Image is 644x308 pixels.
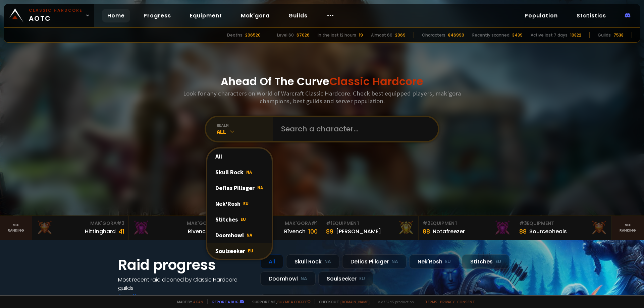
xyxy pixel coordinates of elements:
[322,216,419,240] a: #1Equipment89[PERSON_NAME]
[212,299,238,304] a: Report a bug
[311,220,318,227] span: # 1
[409,254,459,269] div: Nek'Rosh
[118,227,124,236] div: 41
[32,216,129,240] a: Mak'Gora#3Hittinghard41
[217,123,273,128] div: realm
[391,258,398,265] small: NA
[184,9,227,22] a: Equipment
[286,254,339,269] div: Skull Rock
[515,216,612,240] a: #3Equipment88Sourceoheals
[326,220,332,227] span: # 1
[207,164,272,180] div: Skull Rock
[207,148,272,164] div: All
[422,32,445,38] div: Characters
[613,32,624,38] div: 7538
[342,254,407,269] div: Defias Pillager
[448,32,464,38] div: 846990
[225,216,322,240] a: Mak'Gora#1Rîvench100
[425,299,437,304] a: Terms
[248,248,253,254] span: EU
[246,169,252,175] span: NA
[462,254,509,269] div: Stitches
[248,299,311,304] span: Support me,
[423,220,430,227] span: # 2
[188,227,209,236] div: Rivench
[247,232,252,238] span: NA
[129,216,225,240] a: Mak'Gora#2Rivench100
[612,216,644,240] a: Seeranking
[472,32,509,38] div: Recently scanned
[336,227,381,236] div: [PERSON_NAME]
[371,32,392,38] div: Almost 60
[531,32,568,38] div: Active last 7 days
[118,293,162,300] a: See all progress
[180,89,464,105] h3: Look for any characters on World of Warcraft Classic Hardcore. Check best equipped players, mak'g...
[419,216,515,240] a: #2Equipment88Notafreezer
[207,211,272,227] div: Stitches
[395,32,406,38] div: 2069
[217,128,273,135] div: All
[519,9,563,22] a: Population
[318,271,373,286] div: Soulseeker
[85,227,116,236] div: Hittinghard
[36,220,124,227] div: Mak'Gora
[284,227,306,236] div: Rîvench
[257,185,263,191] span: NA
[374,299,414,304] span: v. d752d5 - production
[243,200,249,206] span: EU
[457,299,475,304] a: Consent
[571,9,611,22] a: Statistics
[260,271,316,286] div: Doomhowl
[102,9,130,22] a: Home
[329,74,423,89] span: Classic Hardcore
[308,227,318,236] div: 100
[315,299,370,304] span: Checkout
[133,220,221,227] div: Mak'Gora
[529,227,567,236] div: Sourceoheals
[519,220,607,227] div: Equipment
[245,32,261,38] div: 206520
[207,227,272,243] div: Doomhowl
[423,227,430,236] div: 88
[445,258,451,265] small: EU
[193,299,203,304] a: a fan
[359,32,363,38] div: 19
[4,4,94,27] a: Classic HardcoreAOTC
[519,227,527,236] div: 88
[240,216,246,222] span: EU
[29,7,83,23] span: AOTC
[227,32,243,38] div: Deaths
[207,243,272,259] div: Soulseeker
[440,299,454,304] a: Privacy
[519,220,527,227] span: # 3
[207,196,272,211] div: Nek'Rosh
[433,227,465,236] div: Notafreezer
[235,9,275,22] a: Mak'gora
[277,117,430,141] input: Search a character...
[423,220,511,227] div: Equipment
[340,299,370,304] a: [DOMAIN_NAME]
[326,220,414,227] div: Equipment
[229,220,318,227] div: Mak'Gora
[324,258,331,265] small: NA
[512,32,523,38] div: 3439
[297,32,310,38] div: 67026
[359,275,365,282] small: EU
[598,32,611,38] div: Guilds
[277,32,294,38] div: Level 60
[117,220,124,227] span: # 3
[29,7,83,13] small: Classic Hardcore
[207,180,272,196] div: Defias Pillager
[138,9,176,22] a: Progress
[326,227,333,236] div: 89
[301,275,307,282] small: NA
[118,275,252,292] h4: Most recent raid cleaned by Classic Hardcore guilds
[283,9,313,22] a: Guilds
[570,32,581,38] div: 10822
[277,299,311,304] a: Buy me a coffee
[173,299,203,304] span: Made by
[118,254,252,275] h1: Raid progress
[318,32,356,38] div: In the last 12 hours
[495,258,501,265] small: EU
[260,254,283,269] div: All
